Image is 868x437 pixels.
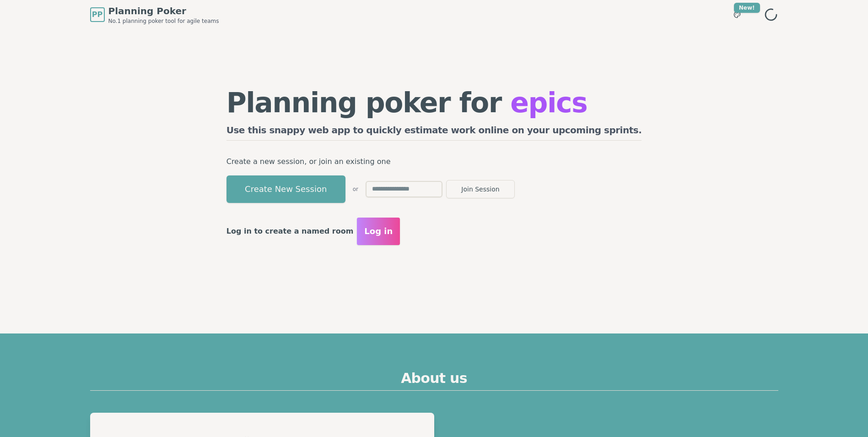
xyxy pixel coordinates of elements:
h1: Planning poker for [226,89,642,116]
span: No.1 planning poker tool for agile teams [108,17,219,25]
span: Log in [364,225,393,238]
h2: Use this snappy web app to quickly estimate work online on your upcoming sprints. [226,124,642,141]
a: PPPlanning PokerNo.1 planning poker tool for agile teams [90,5,219,25]
span: PP [92,9,102,20]
button: Log in [357,218,400,245]
span: epics [510,87,587,119]
button: New! [729,6,745,23]
button: Create New Session [226,175,345,203]
button: Join Session [446,180,515,198]
p: Log in to create a named room [226,225,354,238]
h2: About us [90,370,778,391]
span: or [353,186,358,193]
p: Create a new session, or join an existing one [226,155,642,168]
span: Planning Poker [108,5,219,17]
div: New! [734,3,760,13]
